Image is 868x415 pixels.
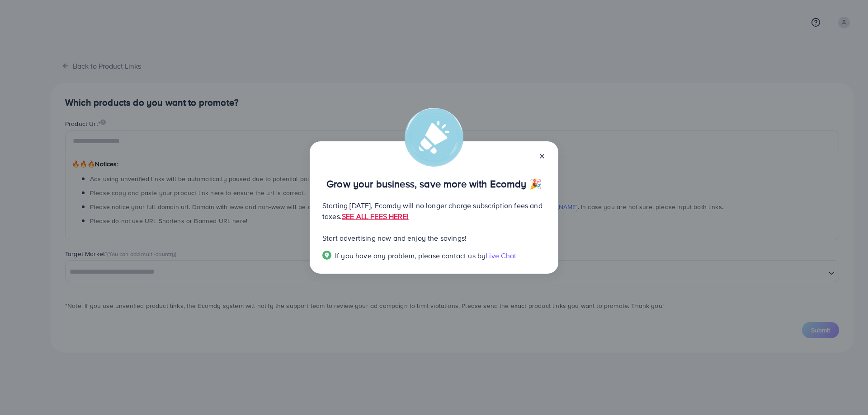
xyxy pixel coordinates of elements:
[322,178,546,189] p: Grow your business, save more with Ecomdy 🎉
[486,251,516,261] span: Live Chat
[322,251,331,260] img: Popup guide
[322,200,546,222] p: Starting [DATE], Ecomdy will no longer charge subscription fees and taxes.
[335,251,486,261] span: If you have any problem, please contact us by
[342,211,409,221] a: SEE ALL FEES HERE!
[405,108,463,167] img: alert
[322,233,546,243] p: Start advertising now and enjoy the savings!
